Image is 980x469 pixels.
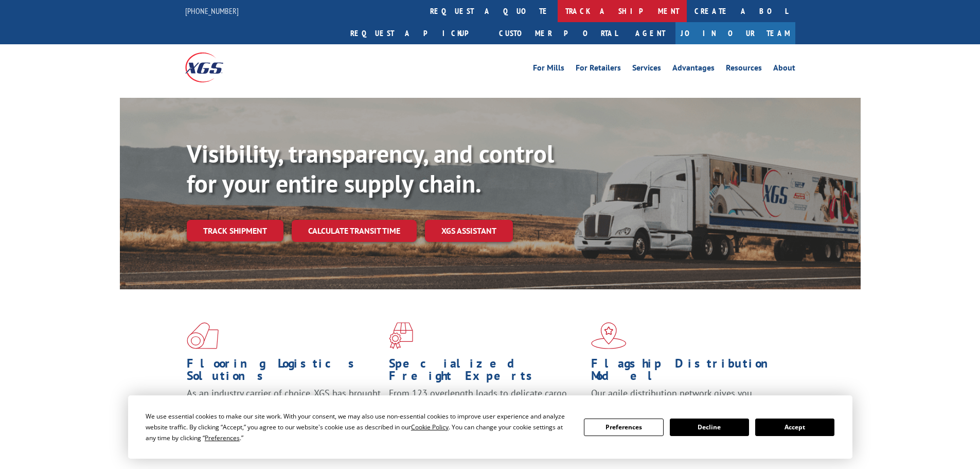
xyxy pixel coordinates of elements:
div: Cookie Consent Prompt [128,395,852,459]
a: Track shipment [187,220,283,241]
a: Agent [625,22,675,44]
img: xgs-icon-focused-on-flooring-red [389,322,413,349]
span: Cookie Policy [411,423,449,431]
a: Customer Portal [491,22,625,44]
a: About [773,64,795,75]
div: We use essential cookies to make our site work. With your consent, we may also use non-essential ... [146,411,572,443]
span: As an industry carrier of choice, XGS has brought innovation and dedication to flooring logistics... [187,387,381,424]
a: [PHONE_NUMBER] [185,6,239,16]
a: For Mills [533,64,564,75]
a: XGS ASSISTANT [425,220,513,242]
span: Our agile distribution network gives you nationwide inventory management on demand. [591,387,780,411]
a: Resources [726,64,762,75]
a: Calculate transit time [292,220,417,242]
a: Advantages [672,64,715,75]
button: Accept [755,419,834,436]
a: For Retailers [576,64,621,75]
b: Visibility, transparency, and control for your entire supply chain. [187,137,554,199]
img: xgs-icon-flagship-distribution-model-red [591,322,627,349]
a: Request a pickup [343,22,491,44]
p: From 123 overlength loads to delicate cargo, our experienced staff knows the best way to move you... [389,387,583,433]
img: xgs-icon-total-supply-chain-intelligence-red [187,322,219,349]
button: Preferences [584,419,663,436]
h1: Flooring Logistics Solutions [187,357,381,387]
h1: Flagship Distribution Model [591,357,786,387]
a: Join Our Team [675,22,795,44]
a: Services [632,64,661,75]
button: Decline [670,419,749,436]
span: Preferences [205,433,240,442]
h1: Specialized Freight Experts [389,357,583,387]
